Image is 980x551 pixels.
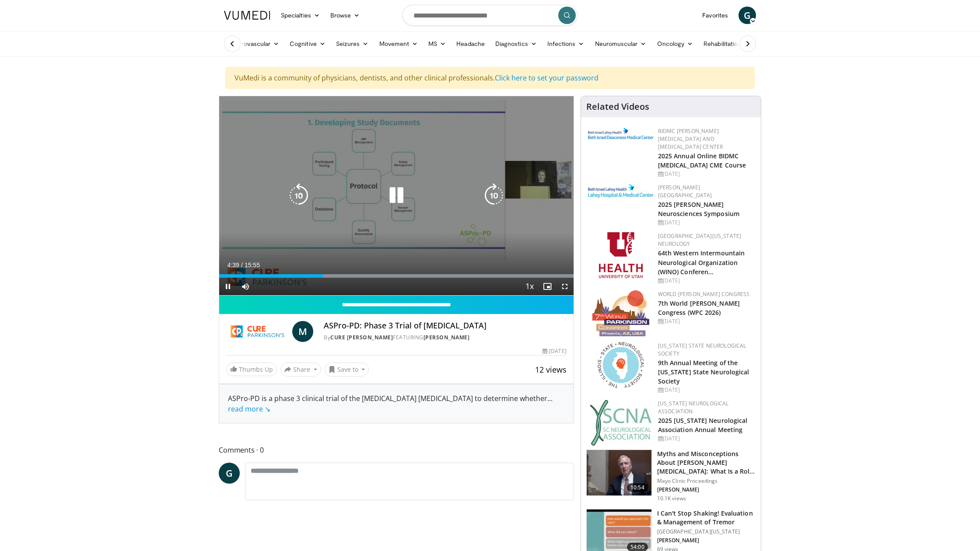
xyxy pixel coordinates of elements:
a: G [738,7,756,24]
div: [DATE] [658,317,754,325]
a: 10:54 Myths and Misconceptions About [PERSON_NAME][MEDICAL_DATA]: What Is a Role of … Mayo Clinic... [586,450,756,502]
div: [DATE] [658,435,754,443]
img: 16fe1da8-a9a0-4f15-bd45-1dd1acf19c34.png.150x105_q85_autocrop_double_scale_upscale_version-0.2.png [592,290,649,336]
p: [PERSON_NAME] [657,537,756,544]
p: [PERSON_NAME] [657,486,756,493]
button: Mute [237,278,254,295]
video-js: Video Player [219,96,574,296]
img: c96b19ec-a48b-46a9-9095-935f19585444.png.150x105_q85_autocrop_double_scale_upscale_version-0.2.png [588,128,654,139]
a: [US_STATE] State Neurological Society [658,342,746,357]
a: 2025 [US_STATE] Neurological Association Annual Meeting [658,416,748,434]
a: Thumbs Up [226,363,277,376]
a: Oncology [652,35,699,52]
a: World [PERSON_NAME] Congress [658,290,750,298]
p: Mayo Clinic Proceedings [657,478,756,485]
p: [GEOGRAPHIC_DATA][US_STATE] [657,528,756,535]
div: [DATE] [658,219,754,227]
span: ... [228,394,553,414]
a: Cognitive [284,35,331,52]
a: Diagnostics [490,35,542,52]
input: Search topics, interventions [402,5,577,26]
a: Seizures [331,35,374,52]
a: Cure [PERSON_NAME] [330,334,393,341]
h4: ASPro-PD: Phase 3 Trial of [MEDICAL_DATA] [324,321,566,331]
a: M [292,321,313,342]
img: VuMedi Logo [224,11,270,20]
a: Favorites [697,7,733,24]
span: 12 views [535,364,567,375]
button: Playback Rate [521,278,539,295]
a: Specialties [276,7,325,24]
a: Infections [542,35,590,52]
a: Browse [325,7,365,24]
img: Cure Parkinson's [226,321,289,342]
a: 2025 Annual Online BIDMC [MEDICAL_DATA] CME Course [658,152,746,169]
img: 71a8b48c-8850-4916-bbdd-e2f3ccf11ef9.png.150x105_q85_autocrop_double_scale_upscale_version-0.2.png [598,342,644,388]
h3: I Can't Stop Shaking! Evaluation & Management of Tremor [657,509,756,527]
img: dd4ea4d2-548e-40e2-8487-b77733a70694.150x105_q85_crop-smart_upscale.jpg [587,450,651,495]
a: Click here to set your password [495,73,598,83]
h4: Related Videos [586,101,649,112]
div: [DATE] [658,386,754,394]
div: VuMedi is a community of physicians, dentists, and other clinical professionals. [225,67,755,89]
a: Headache [451,35,490,52]
span: 10:54 [627,483,648,492]
a: 2025 [PERSON_NAME] Neurosciences Symposium [658,200,739,218]
div: [DATE] [542,347,566,355]
a: Movement [374,35,423,52]
div: [DATE] [658,170,754,178]
a: 64th Western Intermountain Neurological Organization (WINO) Conferen… [658,249,745,275]
a: Cerebrovascular [219,35,284,52]
img: f6362829-b0a3-407d-a044-59546adfd345.png.150x105_q85_autocrop_double_scale_upscale_version-0.2.png [599,232,643,278]
a: [US_STATE] Neurological Association [658,400,729,415]
a: Neuromuscular [590,35,652,52]
div: Progress Bar [219,274,574,278]
img: e7977282-282c-4444-820d-7cc2733560fd.jpg.150x105_q85_autocrop_double_scale_upscale_version-0.2.jpg [588,184,654,198]
button: Fullscreen [556,278,574,295]
p: 10.1K views [657,495,686,502]
span: 4:39 [227,262,239,269]
a: G [219,463,240,484]
button: Save to [325,363,369,377]
a: Rehabilitation [698,35,746,52]
h3: Myths and Misconceptions About [PERSON_NAME][MEDICAL_DATA]: What Is a Role of … [657,450,756,476]
a: [GEOGRAPHIC_DATA][US_STATE] Neurology [658,232,742,248]
div: By FEATURING [324,334,566,342]
a: BIDMC [PERSON_NAME][MEDICAL_DATA] and [MEDICAL_DATA] Center [658,127,723,150]
a: [PERSON_NAME][GEOGRAPHIC_DATA] [658,184,712,199]
img: b123db18-9392-45ae-ad1d-42c3758a27aa.jpg.150x105_q85_autocrop_double_scale_upscale_version-0.2.jpg [590,400,652,446]
a: MS [423,35,451,52]
a: 9th Annual Meeting of the [US_STATE] State Neurological Society [658,359,749,385]
button: Enable picture-in-picture mode [539,278,556,295]
div: ASPro-PD is a phase 3 clinical trial of the [MEDICAL_DATA] [MEDICAL_DATA] to determine whether [228,393,565,414]
div: [DATE] [658,277,754,285]
a: [PERSON_NAME] [423,334,470,341]
span: 15:55 [245,262,260,269]
button: Pause [219,278,237,295]
a: read more ↘ [228,404,270,414]
button: Share [280,363,321,377]
span: Comments 0 [219,444,574,456]
a: 7th World [PERSON_NAME] Congress (WPC 2026) [658,299,740,317]
span: / [241,262,243,269]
